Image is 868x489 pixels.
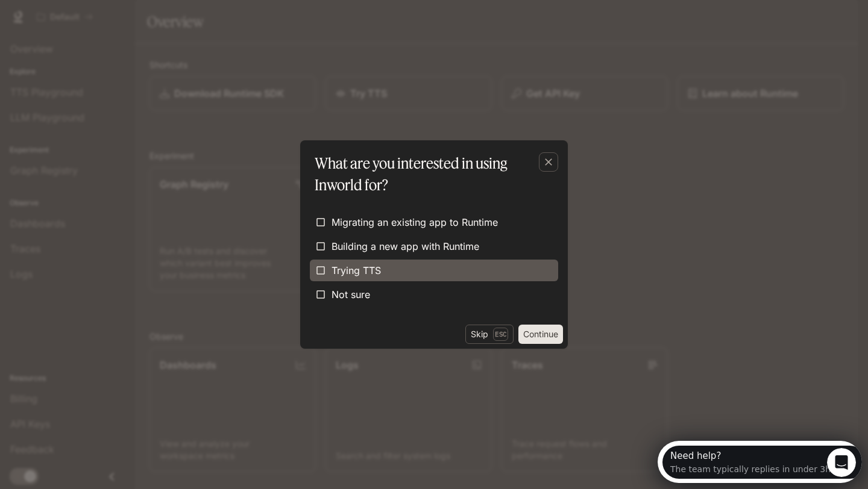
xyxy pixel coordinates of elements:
div: Open Intercom Messenger [5,5,209,38]
div: Need help? [13,10,173,20]
span: Trying TTS [332,263,381,278]
p: What are you interested in using Inworld for? [315,152,549,196]
span: Not sure [332,287,370,302]
div: The team typically replies in under 3h [13,20,173,33]
p: Esc [493,328,508,341]
span: Building a new app with Runtime [332,239,479,254]
iframe: Intercom live chat [827,448,856,477]
button: SkipEsc [465,325,514,344]
span: Migrating an existing app to Runtime [332,215,498,229]
iframe: Intercom live chat discovery launcher [658,441,862,483]
button: Continue [518,325,563,344]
